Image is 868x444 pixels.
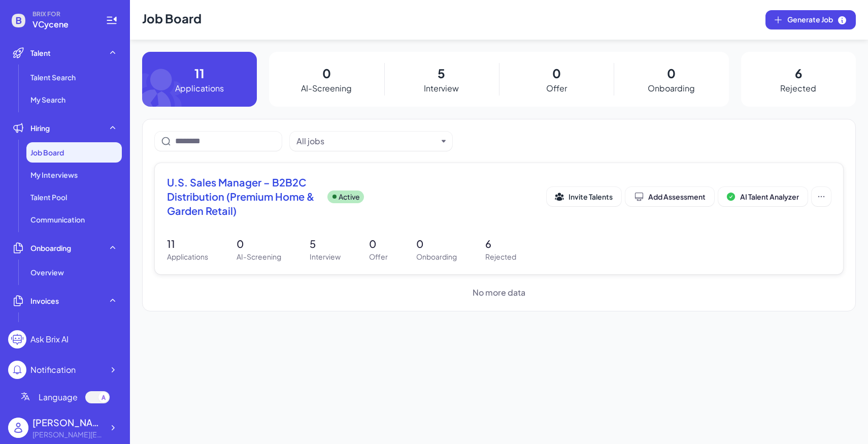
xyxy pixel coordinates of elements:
button: Add Assessment [625,187,714,206]
span: Hiring [30,123,50,133]
span: Generate Job [787,14,847,25]
p: 0 [322,64,331,82]
span: My Interviews [30,170,78,180]
p: 0 [416,236,457,251]
span: Talent Search [30,72,76,82]
p: AI-Screening [301,82,352,94]
button: AI Talent Analyzer [718,187,808,206]
p: Active [339,192,360,202]
p: Interview [424,82,459,94]
span: My Search [30,94,65,105]
span: U.S. Sales Manager – B2B2C Distribution (Premium Home & Garden Retail) [167,175,319,218]
p: Onboarding [416,251,457,262]
span: Invoices [30,296,59,306]
button: Generate Job [765,10,856,29]
span: Talent Pool [30,192,67,202]
p: AI-Screening [237,251,281,262]
div: All jobs [296,135,324,147]
p: Offer [546,82,567,94]
p: 0 [237,236,281,251]
img: user_logo.png [8,418,28,438]
span: Monthly invoice [30,320,83,330]
div: Ask Brix AI [30,333,69,345]
span: Onboarding [30,243,71,253]
p: 11 [167,236,208,251]
p: Rejected [485,251,516,262]
p: Onboarding [648,82,695,94]
span: Overview [30,267,64,277]
p: Interview [310,251,341,262]
p: 0 [667,64,676,82]
span: Invite Talents [569,192,613,201]
span: BRIX FOR [32,10,93,18]
span: No more data [473,287,525,299]
span: Communication [30,214,85,225]
span: AI Talent Analyzer [740,192,799,201]
p: Applications [167,251,208,262]
p: 5 [310,236,341,251]
div: Maggie@joinbrix.com [32,429,104,440]
span: Language [39,391,78,403]
p: Offer [369,251,388,262]
div: Maggie [32,416,104,429]
span: VCycene [32,18,93,30]
button: All jobs [296,135,438,147]
p: 5 [438,64,445,82]
div: Notification [30,364,76,376]
button: Invite Talents [547,187,621,206]
span: Job Board [30,147,64,157]
p: Rejected [780,82,816,94]
p: 6 [485,236,516,251]
p: 0 [552,64,561,82]
p: 6 [795,64,802,82]
div: Add Assessment [634,192,706,202]
p: 0 [369,236,388,251]
span: Talent [30,48,51,58]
